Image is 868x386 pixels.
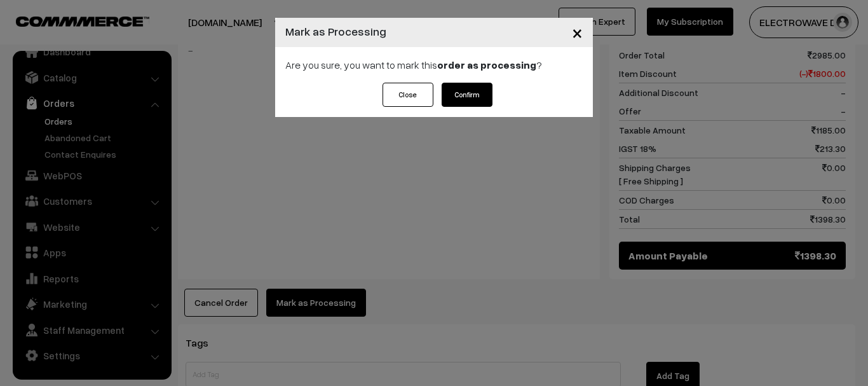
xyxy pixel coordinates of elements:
h4: Mark as Processing [285,23,386,40]
button: Confirm [442,83,492,107]
div: Are you sure, you want to mark this ? [275,47,593,83]
button: Close [383,83,433,107]
button: Close [562,13,593,52]
strong: order as processing [437,59,536,71]
span: × [572,20,583,44]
